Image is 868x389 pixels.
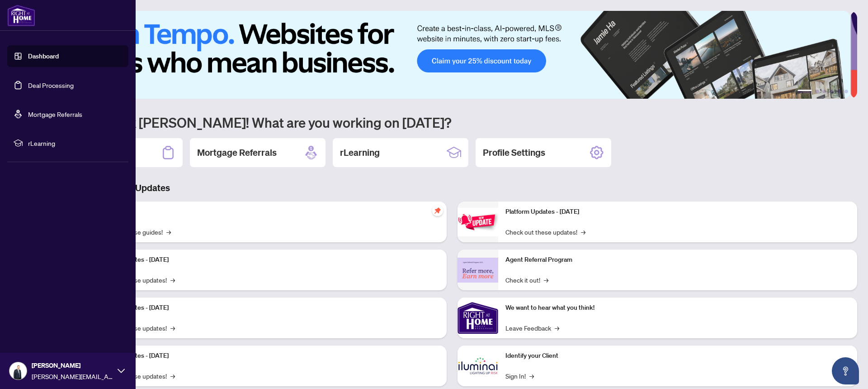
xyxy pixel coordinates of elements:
p: Platform Updates - [DATE] [95,255,439,265]
button: 3 [823,90,826,93]
span: rLearning [28,138,122,148]
h1: Welcome back [PERSON_NAME]! What are you working on [DATE]? [47,114,857,131]
img: Platform Updates - June 23, 2025 [458,208,498,236]
img: Profile Icon [9,362,27,379]
button: 1 [797,90,812,93]
a: Sign In!→ [505,371,534,381]
a: Mortgage Referrals [28,110,82,118]
img: Identify your Client [458,346,498,386]
a: Leave Feedback→ [505,323,559,333]
p: Agent Referral Program [505,255,850,265]
span: → [170,275,175,285]
img: logo [7,5,35,26]
span: [PERSON_NAME][EMAIL_ADDRESS][DOMAIN_NAME] [32,371,113,381]
p: Platform Updates - [DATE] [505,207,850,217]
a: Check it out!→ [505,275,548,285]
span: pushpin [432,205,443,216]
a: Dashboard [28,52,59,60]
span: → [555,323,559,333]
img: Slide 0 [47,11,850,99]
span: → [170,371,175,381]
a: Check out these updates!→ [505,227,585,237]
button: 4 [830,90,834,93]
span: → [581,227,585,237]
h2: Profile Settings [483,146,545,159]
p: Self-Help [95,207,439,217]
h2: Mortgage Referrals [197,146,277,159]
p: Platform Updates - [DATE] [95,351,439,361]
button: Open asap [832,357,859,384]
span: [PERSON_NAME] [32,360,113,370]
img: Agent Referral Program [458,258,498,283]
span: → [544,275,548,285]
span: → [529,371,534,381]
h3: Brokerage & Industry Updates [47,182,857,194]
p: Platform Updates - [DATE] [95,303,439,313]
h2: rLearning [340,146,380,159]
p: Identify your Client [505,351,850,361]
span: → [170,323,175,333]
img: We want to hear what you think! [458,298,498,338]
button: 2 [816,90,819,93]
button: 6 [844,90,848,93]
p: We want to hear what you think! [505,303,850,313]
span: → [166,227,171,237]
a: Deal Processing [28,81,74,89]
button: 5 [837,90,841,93]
